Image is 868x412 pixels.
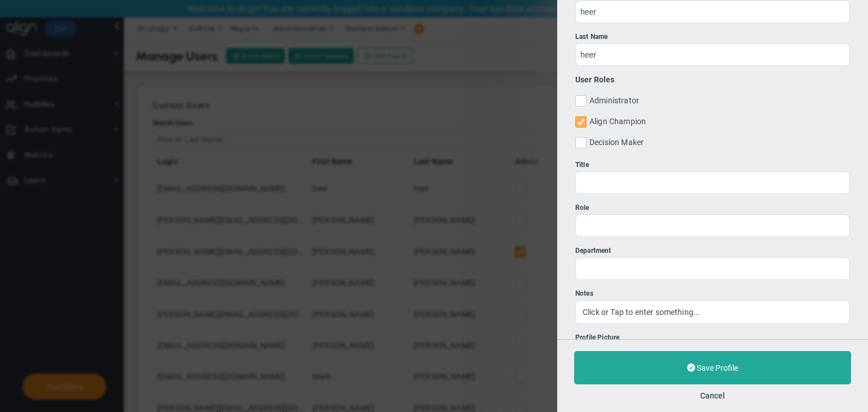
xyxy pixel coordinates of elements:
[575,32,850,42] div: Last Name
[575,332,850,343] div: Profile Picture
[575,203,850,213] div: Role
[575,288,850,299] div: Notes
[574,351,851,384] button: Save Profile
[575,137,850,151] label: Decision Maker
[575,257,850,280] input: Department
[575,160,850,170] div: Title
[575,246,850,256] div: Department
[575,95,850,109] label: Administrator
[700,391,725,400] button: Cancel
[575,300,850,324] div: Click or Tap to enter something...
[575,116,850,130] label: Align Champion
[697,363,738,372] span: Save Profile
[575,43,850,66] input: Last Name
[575,172,850,194] input: Title
[575,214,850,237] input: Role
[575,74,850,85] h4: User Roles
